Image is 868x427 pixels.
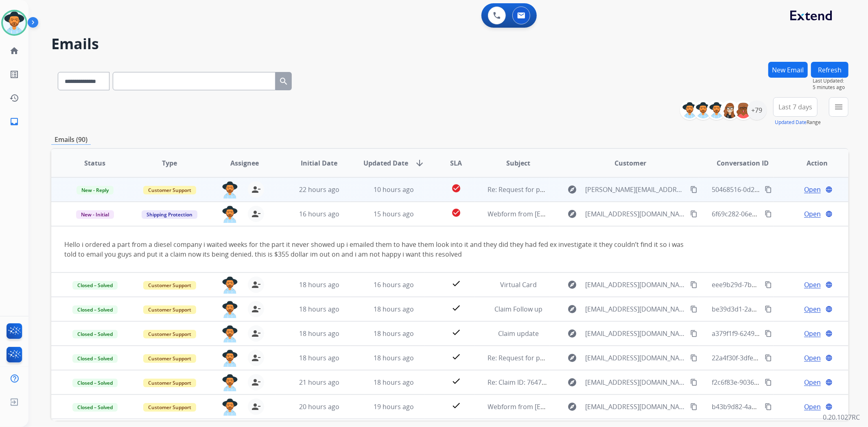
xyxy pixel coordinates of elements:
img: agent-avatar [222,206,238,223]
span: Re: Request for photos [488,185,558,194]
span: Open [804,402,821,412]
span: 18 hours ago [299,280,339,289]
mat-icon: person_remove [251,280,261,290]
span: Last 7 days [778,105,812,109]
div: Hello i ordered a part from a diesel company i waited weeks for the part it never showed up i ema... [64,240,686,259]
mat-icon: explore [567,185,577,194]
span: 15 hours ago [374,209,414,218]
mat-icon: content_copy [765,210,772,218]
span: Closed – Solved [72,281,118,290]
span: b43b9d82-4acb-4dc4-b586-e11b59344dfe [712,402,838,411]
img: agent-avatar [222,181,238,198]
span: Shipping Protection [142,210,197,219]
p: 0.20.1027RC [823,412,860,422]
button: Updated Date [775,119,807,126]
span: Open [804,209,821,219]
span: Customer Support [143,379,196,387]
span: [EMAIL_ADDRESS][DOMAIN_NAME] [585,304,685,314]
mat-icon: content_copy [690,354,697,362]
img: avatar [3,11,26,34]
mat-icon: language [825,281,833,288]
span: New - Initial [76,210,114,219]
mat-icon: person_remove [251,209,261,219]
span: 18 hours ago [299,353,339,362]
span: Customer [614,158,646,168]
mat-icon: inbox [9,117,19,126]
mat-icon: content_copy [765,281,772,288]
mat-icon: arrow_downward [415,158,424,168]
span: Webform from [EMAIL_ADDRESS][DOMAIN_NAME] on [DATE] [488,209,672,218]
span: Claim Follow up [494,305,542,314]
mat-icon: content_copy [690,210,697,218]
span: 22a4f30f-3dfe-4ef1-b24e-b9ca88a3b7a2 [712,353,832,362]
span: Closed – Solved [72,330,118,338]
mat-icon: person_remove [251,304,261,314]
mat-icon: search [279,76,289,86]
span: Open [804,377,821,387]
span: Closed – Solved [72,403,118,412]
span: Open [804,329,821,338]
span: 20 hours ago [299,402,339,411]
span: Re: Request for photos [488,353,558,362]
span: Customer Support [143,186,196,194]
mat-icon: content_copy [765,330,772,337]
mat-icon: history [9,93,19,103]
span: Last Updated: [813,78,848,84]
span: [PERSON_NAME][EMAIL_ADDRESS][PERSON_NAME][DOMAIN_NAME] [585,185,685,194]
span: Conversation ID [717,158,769,168]
img: agent-avatar [222,399,238,416]
span: [EMAIL_ADDRESS][DOMAIN_NAME] [585,402,685,412]
span: Claim update [498,329,539,338]
span: Customer Support [143,281,196,290]
span: 19 hours ago [374,402,414,411]
mat-icon: check [451,327,461,337]
mat-icon: person_remove [251,329,261,338]
span: Updated Date [363,158,408,168]
span: 18 hours ago [374,378,414,387]
mat-icon: home [9,46,19,56]
h2: Emails [51,36,848,52]
span: Assignee [230,158,259,168]
span: 5 minutes ago [813,84,848,91]
span: [EMAIL_ADDRESS][DOMAIN_NAME] [585,353,685,363]
span: Open [804,280,821,290]
mat-icon: check_circle [451,208,461,218]
mat-icon: language [825,403,833,410]
span: [EMAIL_ADDRESS][DOMAIN_NAME] [585,209,685,219]
th: Action [774,149,848,177]
span: eee9b29d-7bbb-45f9-8dc0-d27c37f6729a [712,280,836,289]
span: Subject [506,158,530,168]
mat-icon: check [451,401,461,410]
span: Status [84,158,105,168]
mat-icon: content_copy [765,354,772,362]
mat-icon: menu [834,102,844,112]
span: Customer Support [143,354,196,363]
mat-icon: content_copy [690,281,697,288]
mat-icon: explore [567,353,577,363]
div: +79 [747,100,767,120]
span: 18 hours ago [374,329,414,338]
mat-icon: content_copy [690,330,697,337]
mat-icon: content_copy [765,379,772,386]
span: Open [804,304,821,314]
mat-icon: language [825,305,833,313]
mat-icon: explore [567,377,577,387]
mat-icon: content_copy [690,379,697,386]
span: 6f69c282-06e2-449d-a72d-9482ef29863e [712,209,835,218]
mat-icon: content_copy [690,305,697,313]
span: Open [804,353,821,363]
span: 16 hours ago [374,280,414,289]
span: [EMAIL_ADDRESS][DOMAIN_NAME] [585,329,685,338]
mat-icon: person_remove [251,402,261,412]
span: Customer Support [143,330,196,338]
mat-icon: check [451,376,461,386]
mat-icon: language [825,330,833,337]
mat-icon: explore [567,209,577,219]
span: Closed – Solved [72,354,118,363]
mat-icon: content_copy [690,403,697,410]
span: Virtual Card [500,280,537,289]
mat-icon: check [451,352,461,362]
span: f2c6f83e-9036-4b3b-978e-99dc1d3aa82e [712,378,835,387]
span: 18 hours ago [374,305,414,314]
mat-icon: person_remove [251,353,261,363]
